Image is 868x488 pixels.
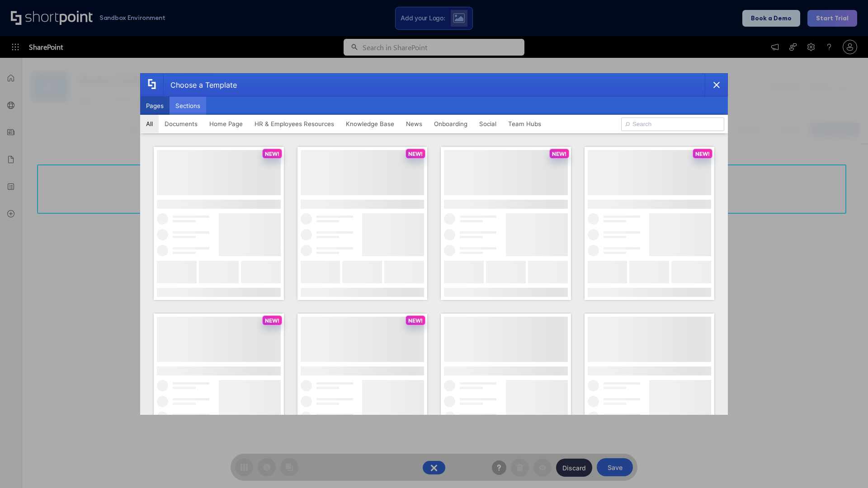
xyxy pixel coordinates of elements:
[408,317,423,324] p: NEW!
[340,115,400,133] button: Knowledge Base
[140,73,728,415] div: template selector
[140,115,159,133] button: All
[140,97,170,115] button: Pages
[823,445,868,488] iframe: Chat Widget
[408,150,423,157] p: NEW!
[170,97,206,115] button: Sections
[502,115,547,133] button: Team Hubs
[621,117,724,131] input: Search
[552,150,566,157] p: NEW!
[265,150,279,157] p: NEW!
[203,115,249,133] button: Home Page
[695,150,710,157] p: NEW!
[473,115,502,133] button: Social
[400,115,428,133] button: News
[249,115,340,133] button: HR & Employees Resources
[163,74,237,96] div: Choose a Template
[265,317,279,324] p: NEW!
[159,115,203,133] button: Documents
[428,115,473,133] button: Onboarding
